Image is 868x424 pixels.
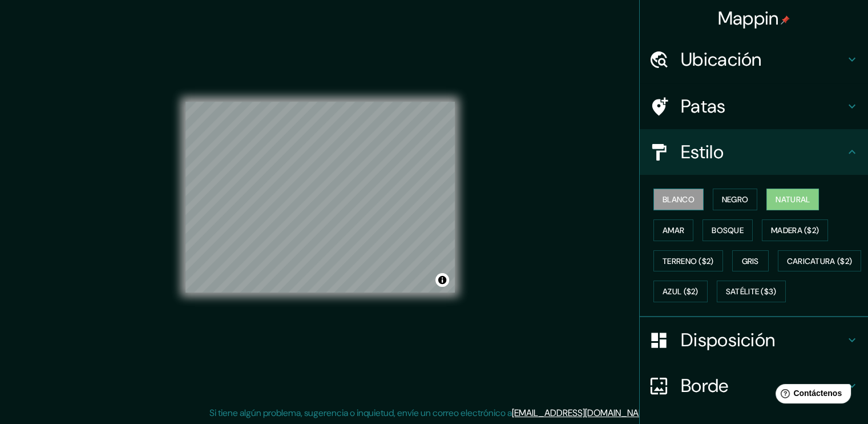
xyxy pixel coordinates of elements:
[771,225,819,235] font: Madera ($2)
[435,273,449,287] button: Activar o desactivar atribución
[681,94,726,118] font: Patas
[742,256,759,266] font: Gris
[663,256,714,266] font: Terreno ($2)
[640,83,868,129] div: Patas
[766,189,819,210] button: Natural
[663,194,695,205] font: Blanco
[703,219,753,241] button: Bosque
[713,189,758,210] button: Negro
[717,281,786,302] button: Satélite ($3)
[726,287,777,297] font: Satélite ($3)
[712,225,744,235] font: Bosque
[722,194,749,205] font: Negro
[778,250,862,272] button: Caricatura ($2)
[512,407,653,419] a: [EMAIL_ADDRESS][DOMAIN_NAME]
[640,317,868,363] div: Disposición
[732,250,769,272] button: Gris
[681,374,729,398] font: Borde
[776,194,810,205] font: Natural
[681,328,775,352] font: Disposición
[653,219,693,241] button: Amar
[718,6,779,30] font: Mappin
[653,189,704,210] button: Blanco
[663,225,684,235] font: Amar
[787,256,853,266] font: Caricatura ($2)
[681,140,724,164] font: Estilo
[781,15,790,25] img: pin-icon.png
[640,363,868,409] div: Borde
[640,129,868,175] div: Estilo
[640,37,868,82] div: Ubicación
[766,379,855,411] iframe: Lanzador de widgets de ayuda
[653,281,708,302] button: Azul ($2)
[663,287,699,297] font: Azul ($2)
[681,47,762,71] font: Ubicación
[653,250,723,272] button: Terreno ($2)
[185,102,455,293] canvas: Mapa
[762,219,828,241] button: Madera ($2)
[209,407,512,419] font: Si tiene algún problema, sugerencia o inquietud, envíe un correo electrónico a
